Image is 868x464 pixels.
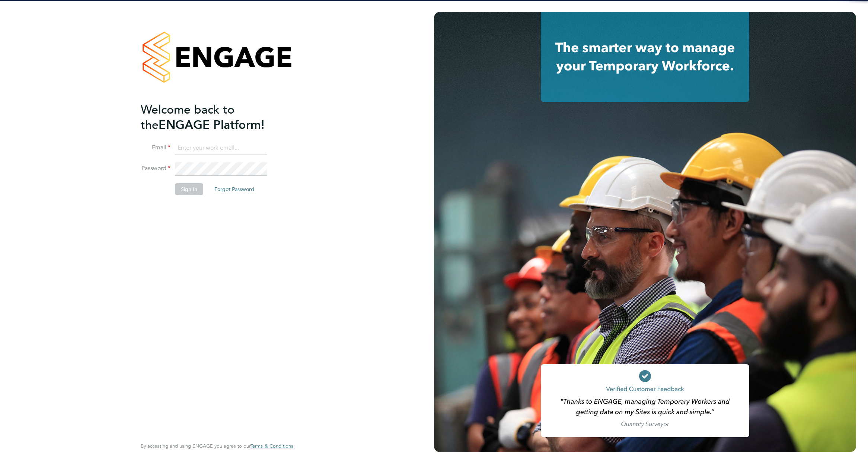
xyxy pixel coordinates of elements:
[141,165,170,172] label: Password
[141,102,234,132] span: Welcome back to the
[141,102,286,133] h2: ENGAGE Platform!
[208,183,260,195] button: Forgot Password
[250,443,293,449] span: Terms & Conditions
[250,443,293,449] a: Terms & Conditions
[175,142,267,155] input: Enter your work email...
[141,144,170,152] label: Email
[141,443,293,449] span: By accessing and using ENGAGE you agree to our
[175,183,203,195] button: Sign In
